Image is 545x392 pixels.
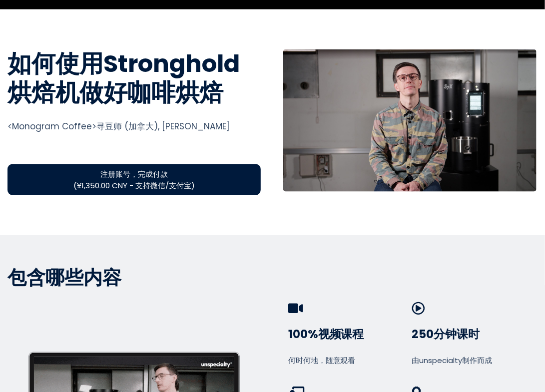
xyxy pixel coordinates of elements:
h3: 100%视频课程 [288,328,408,343]
div: <Monogram Coffee>寻豆师 (加拿大), [PERSON_NAME] [7,120,261,133]
span: 注册账号，完成付款 (¥1,350.00 CNY - 支持微信/支付宝) [73,168,195,191]
div: 由unspecialty制作而成 [412,355,531,367]
button: 注册账号，完成付款(¥1,350.00 CNY - 支持微信/支付宝) [7,164,261,195]
div: 何时何地，随意观看 [288,355,408,367]
h1: 如何使用Stronghold烘焙机做好咖啡烘焙 [7,49,261,107]
h3: 250分钟课时 [412,328,531,343]
p: 包含哪些内容 [7,265,538,290]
